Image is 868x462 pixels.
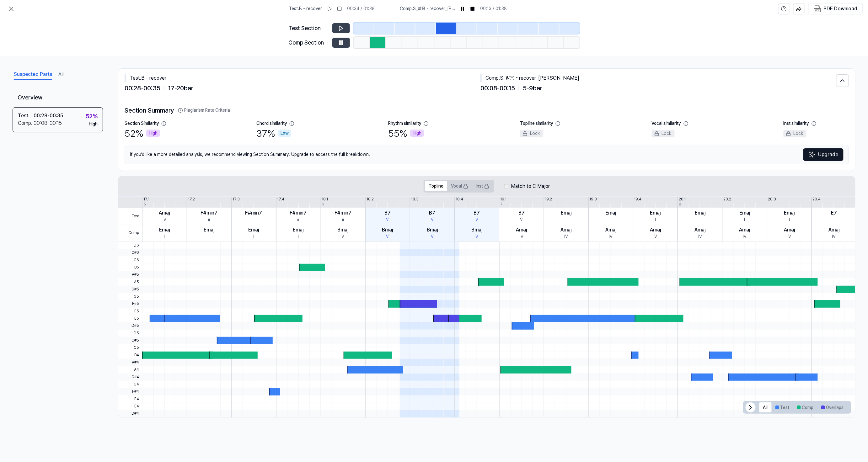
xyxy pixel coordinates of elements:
[829,226,840,234] div: Amaj
[118,278,142,285] span: A5
[652,130,675,137] div: Lock
[164,234,165,240] div: I
[118,308,142,315] span: F5
[472,181,493,191] button: Inst
[201,209,217,217] div: F#min7
[290,209,307,217] div: F#min7
[739,226,750,234] div: Amaj
[248,226,259,234] div: Emaj
[386,217,389,223] div: V
[125,74,480,82] div: Test . B - recover
[188,197,195,202] div: 17.2
[784,209,795,217] div: Emaj
[655,217,656,223] div: I
[814,5,821,13] img: PDF Download
[118,359,142,366] span: A#4
[204,226,214,234] div: Emaj
[288,38,329,47] div: Comp Section
[18,119,34,127] div: Comp .
[793,402,817,412] button: Comp
[520,234,523,240] div: IV
[824,5,858,13] div: PDF Download
[143,197,149,202] div: 17.1
[480,6,507,12] div: 00:13 / 01:38
[427,226,438,234] div: Bmaj
[590,197,597,202] div: 19.3
[796,6,802,12] img: share
[322,202,324,207] div: 6
[208,217,210,223] div: ii
[784,130,806,137] div: Lock
[178,107,230,114] button: Plagiarism Rate Criteria
[146,130,160,137] div: High
[480,74,836,82] div: Comp . S_밝음 - recover_[PERSON_NAME]
[233,197,240,202] div: 17.3
[431,234,434,240] div: V
[289,6,322,12] span: Test . B - recover
[520,130,543,137] div: Lock
[606,209,616,217] div: Emaj
[652,120,681,127] div: Vocal similarity
[431,217,434,223] div: V
[523,83,542,93] span: 5 - 9 bar
[118,366,142,373] span: A4
[516,226,527,234] div: Amaj
[118,344,142,351] span: C5
[118,374,142,381] span: G#4
[784,120,809,127] div: Inst similarity
[789,217,790,223] div: I
[609,234,613,240] div: IV
[337,226,348,234] div: Bmaj
[679,202,681,207] div: 8
[834,217,835,223] div: I
[118,395,142,402] span: F4
[518,209,525,217] div: B7
[118,293,142,300] span: G5
[118,242,142,249] span: D6
[159,209,170,217] div: Amaj
[429,209,436,217] div: B7
[118,225,142,242] span: Comp
[125,83,160,93] span: 00:28 - 00:35
[475,234,478,240] div: V
[118,249,142,256] span: C#6
[831,209,837,217] div: E7
[566,217,567,223] div: I
[411,197,419,202] div: 18.3
[58,70,63,80] button: All
[118,410,142,417] span: D#4
[781,6,787,12] svg: help
[322,197,328,202] div: 18.1
[18,112,34,119] div: Test .
[679,197,686,202] div: 20.1
[277,197,285,202] div: 17.4
[384,209,391,217] div: B7
[386,234,389,240] div: V
[342,217,344,223] div: ii
[561,209,571,217] div: Emaj
[695,226,706,234] div: Amaj
[772,402,793,412] button: Test
[253,234,254,240] div: I
[388,120,421,127] div: Rhythm similarity
[298,234,299,240] div: I
[256,120,287,127] div: Chord similarity
[654,234,657,240] div: IV
[118,337,142,344] span: C#5
[118,403,142,410] span: E4
[388,127,424,140] div: 55 %
[480,83,515,93] span: 00:08 - 00:15
[803,148,844,161] button: Upgrade
[341,234,344,240] div: V
[447,181,472,191] button: Vocal
[520,120,553,127] div: Topline similarity
[89,121,98,127] div: High
[723,197,731,202] div: 20.2
[471,226,482,234] div: Bmaj
[744,217,745,223] div: I
[500,197,506,202] div: 19.1
[788,234,791,240] div: IV
[13,89,103,107] div: Overview
[125,145,849,164] div: If you’d like a more detailed analysis, we recommend viewing Section Summary. Upgrade to access t...
[808,151,816,158] img: Sparkles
